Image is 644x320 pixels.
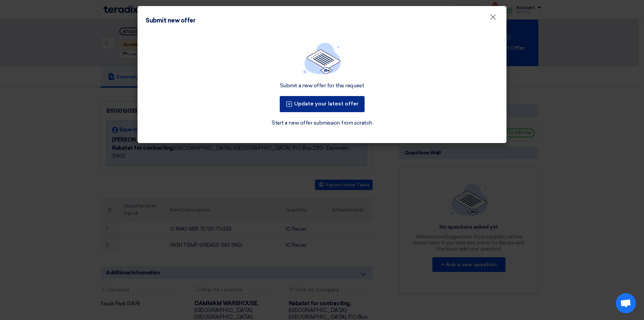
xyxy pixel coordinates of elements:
button: Close [484,11,502,24]
div: Submit a new offer for this request [280,82,364,89]
div: Open chat [616,293,636,313]
a: Start a new offer submission from scratch [272,119,372,127]
span: × [490,12,496,26]
div: Submit new offer [146,16,195,25]
img: empty_state_list.svg [303,43,341,74]
button: Update your latest offer [280,96,365,112]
